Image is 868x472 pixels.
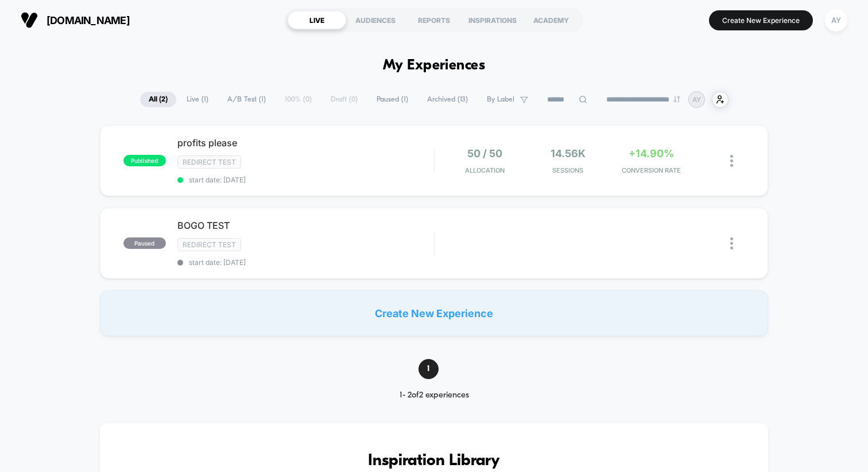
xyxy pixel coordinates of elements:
[177,155,241,169] span: Redirect Test
[21,11,38,29] img: Visually logo
[100,290,768,336] div: Create New Experience
[730,237,733,249] img: close
[692,95,701,104] p: AY
[123,237,166,249] span: paused
[17,11,133,29] button: [DOMAIN_NAME]
[177,175,433,184] span: start date: [DATE]
[368,92,417,107] span: Paused ( 1 )
[467,147,502,159] span: 50 / 50
[463,11,522,29] div: INSPIRATIONS
[177,137,433,149] span: profits please
[46,14,130,26] span: [DOMAIN_NAME]
[709,10,813,30] button: Create New Experience
[123,155,166,166] span: published
[465,166,505,174] span: Allocation
[825,9,847,32] div: AY
[288,11,346,29] div: LIVE
[140,92,176,107] span: All ( 2 )
[177,258,433,267] span: start date: [DATE]
[821,9,851,32] button: AY
[379,391,490,400] div: 1 - 2 of 2 experiences
[529,166,607,174] span: Sessions
[178,92,217,107] span: Live ( 1 )
[177,220,433,231] span: BOGO TEST
[730,155,733,167] img: close
[613,166,690,174] span: CONVERSION RATE
[346,11,405,29] div: AUDIENCES
[383,57,486,74] h1: My Experiences
[673,96,680,103] img: end
[551,147,586,159] span: 14.56k
[418,92,476,107] span: Archived ( 13 )
[418,359,439,379] span: 1
[629,147,674,159] span: +14.90%
[487,95,514,104] span: By Label
[405,11,463,29] div: REPORTS
[134,452,734,470] h3: Inspiration Library
[177,238,241,251] span: Redirect Test
[219,92,274,107] span: A/B Test ( 1 )
[522,11,580,29] div: ACADEMY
